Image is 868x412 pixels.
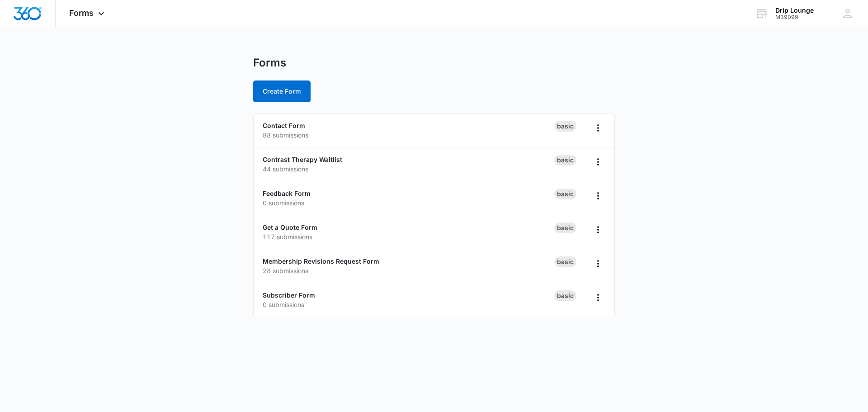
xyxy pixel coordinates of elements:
[591,121,605,135] button: Overflow Menu
[591,155,605,169] button: Overflow Menu
[263,156,342,163] a: Contrast Therapy Waitlist
[263,164,554,174] p: 44 submissions
[263,266,554,275] p: 28 submissions
[591,223,605,237] button: Overflow Menu
[263,130,554,140] p: 88 submissions
[263,189,311,197] a: Feedback Form
[554,256,576,267] div: Basic
[263,198,554,208] p: 0 submissions
[253,81,311,102] button: Create Form
[554,155,576,166] div: Basic
[554,121,576,132] div: Basic
[591,290,605,305] button: Overflow Menu
[263,122,305,129] a: Contact Form
[775,7,814,14] div: account name
[775,14,814,20] div: account id
[263,257,379,265] a: Membership Revisions Request Form
[554,189,576,199] div: Basic
[263,300,554,309] p: 0 submissions
[591,256,605,271] button: Overflow Menu
[69,8,94,18] span: Forms
[591,189,605,203] button: Overflow Menu
[554,223,576,233] div: Basic
[554,290,576,301] div: Basic
[263,291,315,299] a: Subscriber Form
[263,223,317,231] a: Get a Quote Form
[263,232,554,242] p: 117 submissions
[253,56,286,70] h1: Forms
